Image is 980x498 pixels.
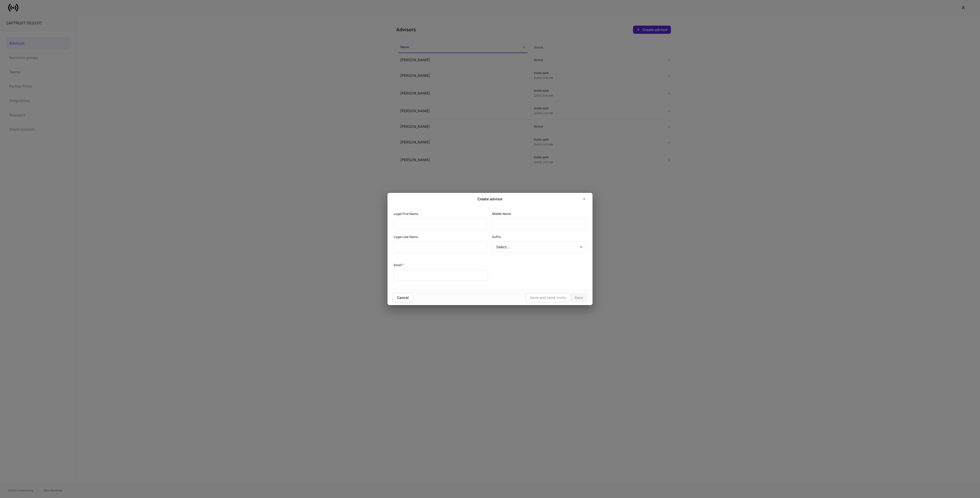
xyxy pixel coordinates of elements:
h6: Email [394,262,404,267]
button: Save [570,293,587,302]
div: Save and send invite [530,295,566,300]
h6: Legal First Name [394,211,418,216]
div: Select... [492,241,586,253]
button: Cancel [393,293,413,302]
div: Cancel [397,295,409,300]
h6: Legal Last Name [394,234,418,239]
h6: Suffix [492,234,501,239]
div: Save [575,295,583,300]
h6: Middle Name [492,211,511,216]
h2: Create advisor [477,196,503,202]
button: Save and send invite [526,293,570,302]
